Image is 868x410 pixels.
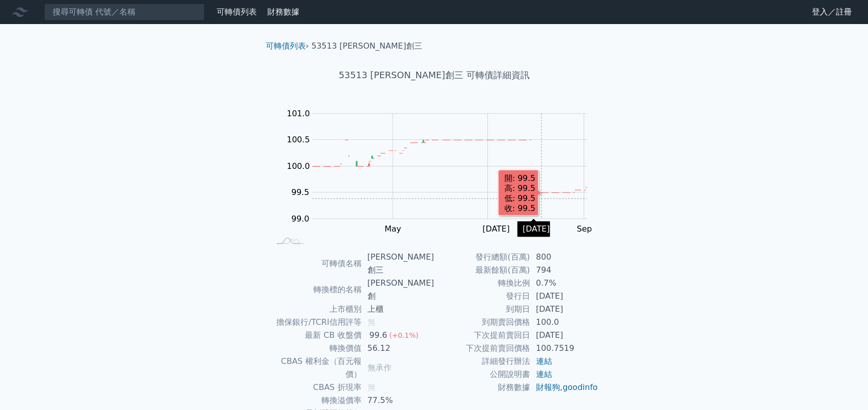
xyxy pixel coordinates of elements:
td: 最新 CB 收盤價 [270,329,362,342]
g: Series [312,140,587,192]
tspan: 101.0 [287,109,310,118]
li: › [266,40,309,52]
td: 下次提前賣回日 [434,329,530,342]
g: Chart [281,109,602,234]
td: CBAS 權利金（百元報價） [270,355,362,381]
td: 擔保銀行/TCRI信用評等 [270,316,362,329]
td: 轉換比例 [434,277,530,290]
input: 搜尋可轉債 代號／名稱 [44,4,205,21]
li: 53513 [PERSON_NAME]創三 [311,40,422,52]
td: 可轉債名稱 [270,251,362,277]
td: 77.5% [362,394,434,407]
td: 100.0 [530,316,599,329]
td: 794 [530,264,599,277]
td: 100.7519 [530,342,599,355]
td: 轉換標的名稱 [270,277,362,303]
td: , [530,381,599,394]
td: 下次提前賣回價格 [434,342,530,355]
tspan: 100.5 [287,135,310,144]
a: 連結 [536,369,552,379]
td: 56.12 [362,342,434,355]
td: [PERSON_NAME]創三 [362,251,434,277]
td: 最新餘額(百萬) [434,264,530,277]
a: 連結 [536,356,552,366]
td: 轉換溢價率 [270,394,362,407]
tspan: Sep [577,224,592,234]
span: 無 [368,317,376,327]
td: [PERSON_NAME]創 [362,277,434,303]
td: 詳細發行辦法 [434,355,530,368]
td: [DATE] [530,303,599,316]
a: 財報狗 [536,382,560,392]
td: [DATE] [530,329,599,342]
td: 發行日 [434,290,530,303]
td: 0.7% [530,277,599,290]
td: 轉換價值 [270,342,362,355]
span: 無承作 [368,363,392,372]
a: 登入／註冊 [804,4,860,20]
a: 財務數據 [267,7,299,17]
td: CBAS 折現率 [270,381,362,394]
tspan: 100.0 [287,161,310,171]
td: 到期賣回價格 [434,316,530,329]
tspan: [DATE] [482,224,509,234]
div: 99.6 [368,329,390,342]
td: 上櫃 [362,303,434,316]
a: 可轉債列表 [266,41,306,51]
h1: 53513 [PERSON_NAME]創三 可轉債詳細資訊 [258,68,611,82]
td: 上市櫃別 [270,303,362,316]
td: [DATE] [530,290,599,303]
a: goodinfo [563,382,598,392]
td: 財務數據 [434,381,530,394]
td: 公開說明書 [434,368,530,381]
span: (+0.1%) [389,331,418,339]
span: 無 [368,382,376,392]
a: 可轉債列表 [217,7,257,17]
tspan: May [385,224,401,234]
tspan: 99.0 [291,214,309,224]
td: 到期日 [434,303,530,316]
td: 發行總額(百萬) [434,251,530,264]
tspan: 99.5 [291,187,309,197]
td: 800 [530,251,599,264]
